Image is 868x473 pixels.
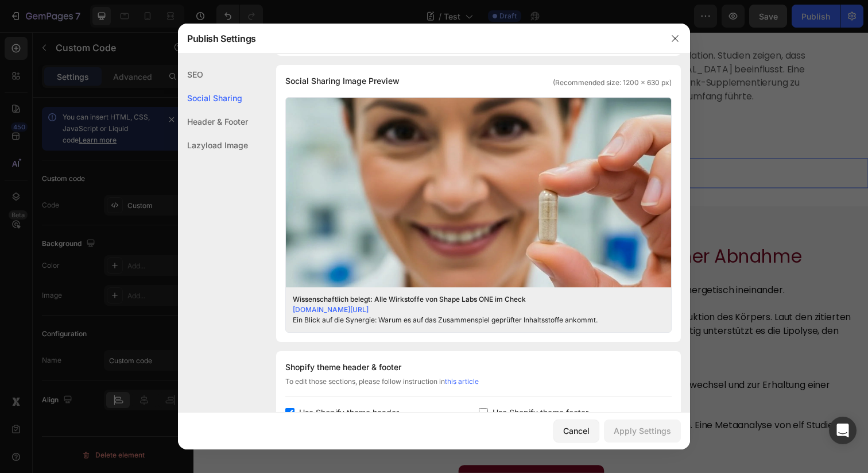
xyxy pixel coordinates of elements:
[614,425,671,437] div: Apply Settings
[293,294,646,305] div: Wissenschaftlich belegt: Alle Wirkstoffe von Shape Labs ONE im Check
[299,406,399,420] span: Use Shopify theme header
[9,216,680,242] h2: Der Motor deiner Abnahme
[829,417,857,444] div: Open Intercom Messenger
[10,284,679,326] p: Der Extrakt aus Cayennepfeffer kurbelt nachweislich die Thermogenese an, also die Wärmeproduktion...
[216,17,630,72] p: Dieses Spurenelement ist entscheidend für die Appetitregulation. Studien zeigen, dass [PERSON_NAM...
[10,395,94,408] strong: Grüntee-Extrakt:
[553,78,672,88] span: (Recommended size: 1200 x 630 px)
[10,340,44,353] strong: Cholin:
[178,86,248,110] div: Social Sharing
[178,110,248,133] div: Header & Footer
[285,360,672,374] div: Shopify theme header & footer
[445,377,479,386] a: this article
[553,420,599,443] button: Cancel
[285,376,672,397] div: To edit those sections, please follow instruction in
[604,420,681,443] button: Apply Settings
[152,298,396,312] strong: Kalorienverbrauch um bis zu 100 Kalorien steigern
[10,353,679,381] p: Seine Wirkung ist offiziell durch einen bestätigt: „Cholin trägt zu einem normalen Fettstoffwechs...
[175,353,272,367] strong: Health Claim der EU
[178,24,660,53] div: Publish Settings
[10,284,68,298] strong: Capsimax®:
[285,74,400,88] span: Social Sharing Image Preview
[14,113,63,123] div: Custom Code
[10,395,679,422] p: Die enthaltenen Catechine und das Koffein sind bekannt dafür, den Stoffwechsel anzuregen. Eine Me...
[293,315,646,325] div: Ein Blick auf die Synergie: Warum es auf das Zusammenspiel geprüfter Inhaltsstoffe ankommt.
[10,257,679,271] p: Ein aktiver Stoffwechsel ist entscheidend, um Körperfett zu verbrennen. Hier greifen mehrere Inha...
[10,340,679,353] p: Dieser essenzielle Nährstoff ist der Schlüssel für einen funktionierenden Fettstoffwechsel.
[293,305,369,314] a: [DOMAIN_NAME][URL]
[178,63,248,86] div: SEO
[178,133,248,157] div: Lazyload Image
[493,406,588,420] span: Use Shopify theme footer
[216,17,239,30] strong: Zink:
[563,425,590,437] div: Cancel
[68,216,378,241] strong: Stoffwechsel & Fettverbrennung:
